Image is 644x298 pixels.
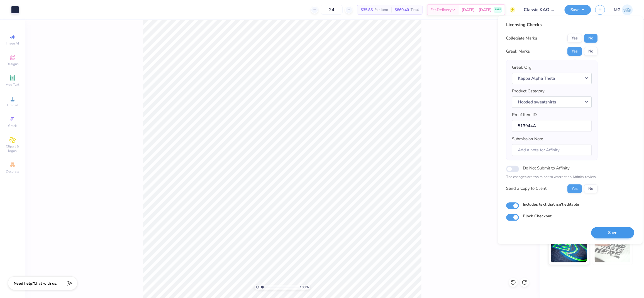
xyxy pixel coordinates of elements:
button: Yes [568,184,582,193]
span: Image AI [6,41,19,46]
label: Do Not Submit to Affinity [523,165,570,172]
span: Total [411,7,419,13]
span: Est. Delivery [430,7,452,13]
button: No [584,47,598,56]
a: MG [614,4,633,15]
div: Licensing Checks [506,22,598,28]
span: $35.85 [361,7,373,13]
img: Glow in the Dark Ink [551,235,587,262]
span: MG [614,7,621,13]
span: Greek [8,124,17,128]
img: Water based Ink [595,235,631,262]
button: Yes [568,34,582,43]
input: – – [321,5,343,15]
div: Greek Marks [506,48,530,55]
button: Save [591,227,635,238]
span: Decorate [6,169,19,174]
span: 100 % [300,285,309,290]
img: Mary Grace [622,4,633,15]
label: Submission Note [512,136,543,142]
input: Untitled Design [519,4,560,15]
div: Send a Copy to Client [506,186,547,192]
button: Hooded sweatshirts [512,96,592,108]
input: Add a note for Affinity [512,144,592,156]
button: Yes [568,47,582,56]
span: $860.40 [395,7,409,13]
label: Block Checkout [523,213,552,219]
label: Product Category [512,88,545,95]
button: Kappa Alpha Theta [512,73,592,84]
span: Upload [7,103,18,107]
button: No [584,34,598,43]
label: Includes text that isn't editable [523,201,579,207]
label: Proof Item ID [512,112,537,118]
span: Designs [6,62,19,66]
span: Chat with us. [34,281,57,286]
span: Clipart & logos [3,144,22,153]
span: FREE [495,8,501,12]
div: Collegiate Marks [506,35,537,41]
button: No [584,184,598,193]
strong: Need help? [14,281,34,286]
span: Per Item [374,7,388,13]
p: The changes are too minor to warrant an Affinity review. [506,175,598,180]
label: Greek Org [512,65,532,71]
button: Save [565,5,591,15]
span: [DATE] - [DATE] [462,7,492,13]
span: Add Text [6,82,19,87]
